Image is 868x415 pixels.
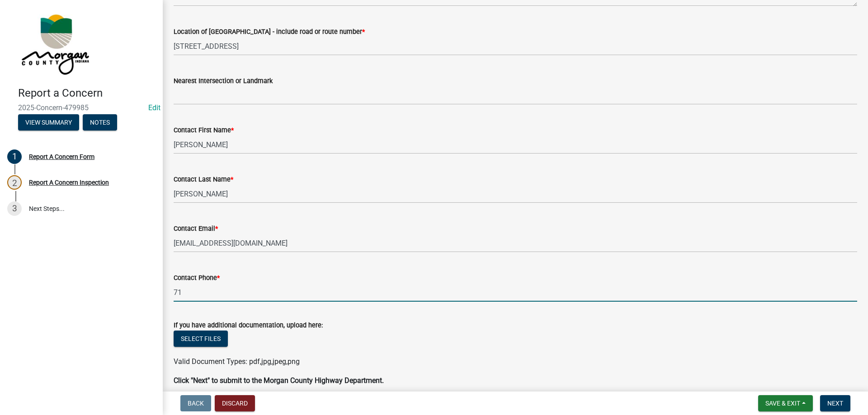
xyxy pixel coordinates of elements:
[174,357,300,366] span: Valid Document Types: pdf,jpg,jpeg,png
[7,149,22,164] div: 1
[765,400,800,407] span: Save & Exit
[18,103,145,112] span: 2025-Concern-479985
[174,376,384,385] strong: Click "Next" to submit to the Morgan County Highway Department.
[7,201,22,216] div: 3
[174,78,273,84] label: Nearest Intersection or Landmark
[18,87,156,100] h4: Report a Concern
[174,275,220,281] label: Contact Phone
[18,114,79,131] button: View Summary
[148,103,160,112] wm-modal-confirm: Edit Application Number
[174,29,365,35] label: Location of [GEOGRAPHIC_DATA] - include road or route number
[174,177,233,183] label: Contact Last Name
[174,331,228,347] button: Select files
[18,119,79,126] wm-modal-confirm: Summary
[180,395,211,411] button: Back
[29,154,94,160] div: Report A Concern Form
[148,103,160,112] a: Edit
[83,119,117,126] wm-modal-confirm: Notes
[29,179,109,186] div: Report A Concern Inspection
[215,395,255,411] button: Discard
[758,395,813,411] button: Save & Exit
[827,400,843,407] span: Next
[820,395,850,411] button: Next
[188,400,204,407] span: Back
[174,322,323,329] label: If you have additional documentation, upload here:
[18,9,91,77] img: Morgan County, Indiana
[7,175,22,190] div: 2
[174,127,234,134] label: Contact First Name
[83,114,117,131] button: Notes
[174,226,218,232] label: Contact Email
